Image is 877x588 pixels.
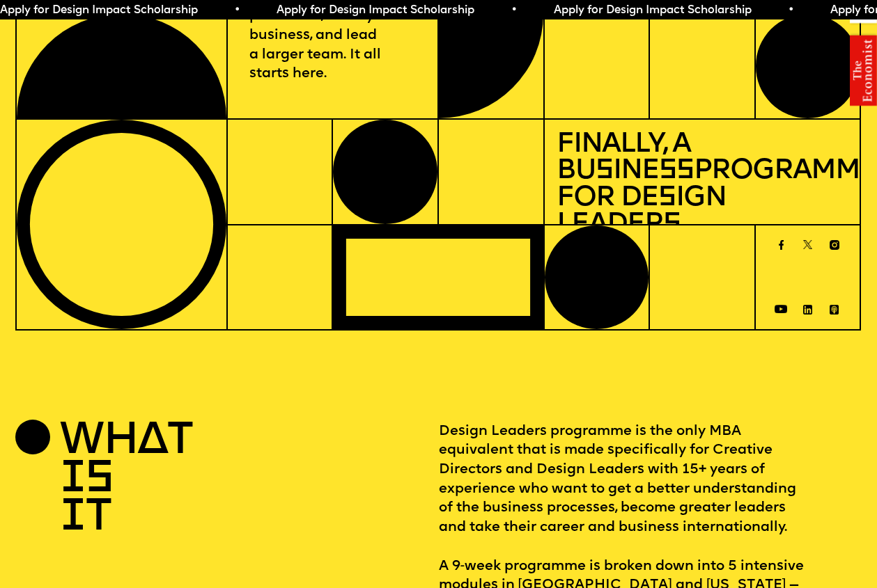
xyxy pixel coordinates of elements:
span: s [596,157,613,185]
span: • [788,5,794,16]
span: ss [659,157,694,185]
span: • [234,5,240,16]
h1: Finally, a Bu ine Programme for De ign Leader [557,132,848,238]
span: s [658,184,676,212]
h2: WHAT IS IT [60,422,130,537]
span: • [511,5,517,16]
span: s [663,211,681,239]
